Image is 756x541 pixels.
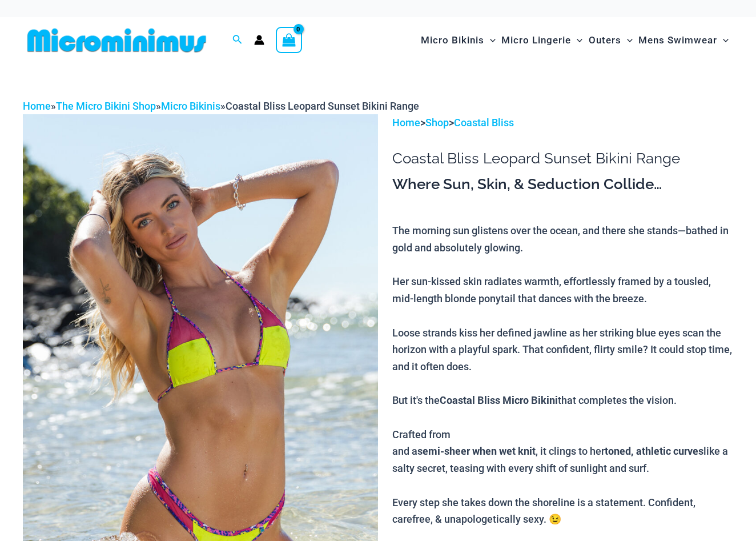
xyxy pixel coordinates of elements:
span: Micro Lingerie [501,26,571,55]
a: Micro Bikinis [161,100,220,112]
span: Mens Swimwear [638,26,717,55]
a: Account icon link [254,35,264,45]
span: Menu Toggle [717,26,729,55]
a: View Shopping Cart, empty [276,27,302,53]
a: Mens SwimwearMenu ToggleMenu Toggle [636,23,731,58]
h1: Coastal Bliss Leopard Sunset Bikini Range [392,150,733,167]
p: The morning sun glistens over the ocean, and there she stands—bathed in gold and absolutely glowi... [392,222,733,528]
nav: Site Navigation [416,21,733,59]
b: toned, athletic curves [605,444,703,458]
a: Micro LingerieMenu ToggleMenu Toggle [498,23,585,58]
span: » » » [23,100,419,112]
span: Menu Toggle [484,26,496,55]
span: Micro Bikinis [421,26,484,55]
a: Micro BikinisMenu ToggleMenu Toggle [418,23,498,58]
a: OutersMenu ToggleMenu Toggle [586,23,636,58]
b: Coastal Bliss Micro Bikini [440,393,558,407]
img: MM SHOP LOGO FLAT [23,27,211,53]
div: and a , it clings to her like a salty secret, teasing with every shift of sunlight and surf. Ever... [392,443,733,528]
span: Outers [589,26,621,55]
b: semi-sheer when wet knit [417,444,536,458]
span: Menu Toggle [621,26,633,55]
span: Menu Toggle [571,26,582,55]
a: Home [392,117,420,129]
span: Coastal Bliss Leopard Sunset Bikini Range [226,100,419,112]
a: Search icon link [232,33,243,47]
h3: Where Sun, Skin, & Seduction Collide… [392,175,733,194]
a: Home [23,100,51,112]
a: Coastal Bliss [454,117,514,129]
p: > > [392,114,733,131]
a: Shop [425,117,449,129]
a: The Micro Bikini Shop [56,100,156,112]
